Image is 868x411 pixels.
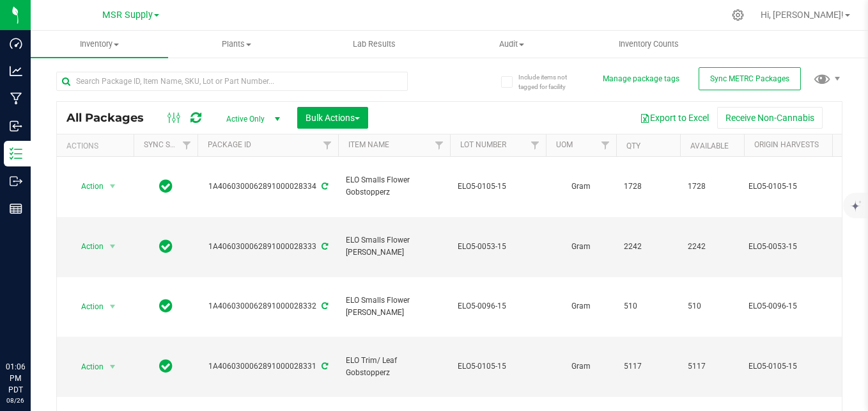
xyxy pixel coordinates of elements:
a: Lab Results [306,31,443,58]
iframe: Resource center unread badge [38,307,53,322]
a: Plants [168,31,306,58]
span: Gram [554,300,608,312]
div: ELO5-0105-15 [748,360,868,373]
iframe: Resource center [13,309,51,347]
span: 2242 [688,241,736,253]
span: 2242 [624,241,672,253]
button: Manage package tags [603,74,679,85]
div: 1A4060300062891000028331 [196,360,340,373]
inline-svg: Dashboard [10,37,22,50]
span: Gram [554,241,608,253]
span: Audit [444,38,580,50]
span: Lab Results [336,38,413,50]
span: ELO5-0053-15 [458,241,538,253]
span: In Sync [159,177,173,195]
span: ELO Smalls Flower [PERSON_NAME] [346,294,442,319]
span: ELO Trim/ Leaf Gobstopperz [346,355,442,379]
a: Filter [317,134,338,156]
inline-svg: Manufacturing [10,92,22,105]
span: In Sync [159,357,173,375]
inline-svg: Outbound [10,175,22,188]
span: Bulk Actions [306,113,360,123]
span: Sync METRC Packages [710,74,789,83]
inline-svg: Inbound [10,120,22,133]
button: Receive Non-Cannabis [717,107,823,129]
button: Export to Excel [632,107,717,129]
span: 1728 [688,181,736,193]
a: Audit [443,31,580,58]
button: Sync METRC Packages [699,67,801,90]
span: ELO Smalls Flower Gobstopperz [346,174,442,198]
span: 5117 [688,360,736,373]
p: 08/26 [6,396,25,405]
div: Manage settings [730,9,746,21]
span: ELO5-0105-15 [458,360,538,373]
span: ELO5-0096-15 [458,300,538,312]
span: Hi, [PERSON_NAME]! [761,10,844,20]
span: Sync from Compliance System [320,242,328,251]
a: Lot Number [460,140,506,149]
span: 510 [688,300,736,312]
div: ELO5-0096-15 [748,300,868,312]
span: In Sync [159,238,173,255]
span: Inventory [31,38,168,50]
a: Origin Harvests [754,140,819,149]
span: Sync from Compliance System [320,302,328,310]
span: Inventory Counts [601,38,696,50]
div: 1A4060300062891000028334 [196,181,340,193]
inline-svg: Analytics [10,65,22,77]
span: Sync from Compliance System [320,182,328,191]
a: Qty [626,141,640,150]
a: Package ID [208,140,251,149]
button: Bulk Actions [297,107,368,129]
a: Filter [176,134,198,156]
a: Available [690,141,729,150]
span: Gram [554,181,608,193]
span: 5117 [624,360,672,373]
span: In Sync [159,297,173,315]
div: 1A4060300062891000028333 [196,241,340,253]
span: ELO5-0105-15 [458,181,538,193]
input: Search Package ID, Item Name, SKU, Lot or Part Number... [56,72,408,91]
span: 510 [624,300,672,312]
span: select [105,298,121,316]
a: Inventory Counts [580,31,718,58]
p: 01:06 PM PDT [6,361,25,396]
span: Action [70,298,104,316]
div: 1A4060300062891000028332 [196,300,340,312]
span: Action [70,238,104,255]
div: ELO5-0105-15 [748,181,868,193]
span: ELO Smalls Flower [PERSON_NAME] [346,234,442,259]
span: Include items not tagged for facility [518,72,582,92]
span: select [105,238,121,255]
span: Gram [554,360,608,373]
span: select [105,177,121,195]
a: Filter [525,134,546,156]
span: Plants [169,38,305,50]
span: 1728 [624,181,672,193]
span: select [105,358,121,376]
inline-svg: Inventory [10,147,22,160]
span: Sync from Compliance System [320,362,328,371]
a: Filter [595,134,616,156]
div: ELO5-0053-15 [748,241,868,253]
span: Action [70,358,104,376]
a: Filter [429,134,450,156]
span: MSR Supply [102,10,153,20]
a: Item Name [348,140,389,149]
inline-svg: Reports [10,202,22,215]
a: UOM [556,140,573,149]
span: All Packages [66,111,157,125]
div: Actions [66,141,128,150]
a: Sync Status [144,140,193,149]
a: Inventory [31,31,168,58]
span: Action [70,177,104,195]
